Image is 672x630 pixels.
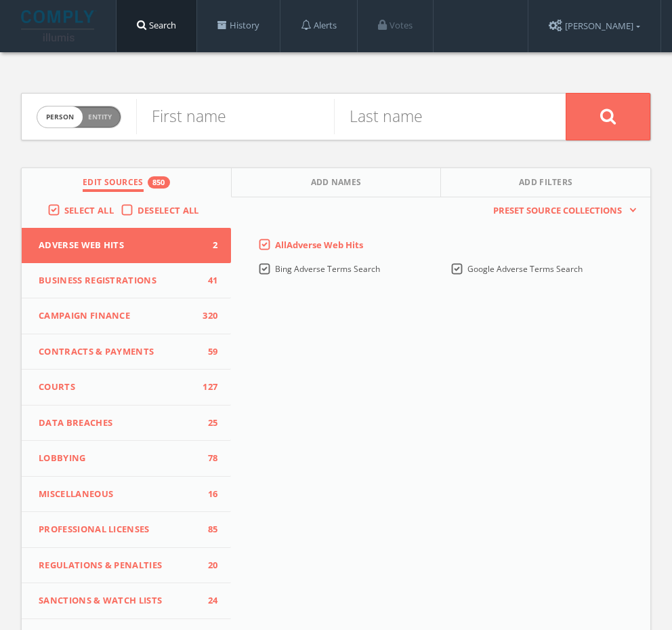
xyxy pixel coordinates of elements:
button: Preset Source Collections [486,204,637,218]
button: Sanctions & Watch Lists24 [22,583,231,619]
span: 25 [197,416,217,430]
span: 24 [197,594,217,608]
span: Edit Sources [83,176,144,192]
button: Data Breaches25 [22,406,231,441]
span: Sanctions & Watch Lists [39,594,197,608]
span: Preset Source Collections [486,204,629,218]
span: 16 [197,488,217,501]
button: Add Names [232,168,442,197]
div: 850 [148,176,170,189]
button: Professional Licenses85 [22,512,231,548]
span: Add Names [311,176,362,192]
span: 2 [197,239,217,252]
span: Professional Licenses [39,523,197,536]
button: Adverse Web Hits2 [22,228,231,263]
span: 85 [197,523,217,536]
span: Adverse Web Hits [39,239,197,252]
span: person [37,106,83,127]
button: Business Registrations41 [22,263,231,299]
span: 20 [197,559,217,572]
button: Regulations & Penalties20 [22,548,231,584]
span: Entity [88,112,112,122]
button: Miscellaneous16 [22,477,231,513]
span: Lobbying [39,452,197,465]
span: Regulations & Penalties [39,559,197,572]
span: 41 [197,274,217,288]
button: Campaign Finance320 [22,298,231,334]
span: 59 [197,345,217,359]
span: 127 [197,380,217,394]
span: Contracts & Payments [39,345,197,359]
button: Lobbying78 [22,441,231,477]
span: Campaign Finance [39,309,197,323]
span: Business Registrations [39,274,197,288]
span: Select All [64,204,114,216]
span: 78 [197,452,217,465]
span: Google Adverse Terms Search [467,263,583,275]
button: Edit Sources850 [22,168,232,197]
button: Courts127 [22,370,231,406]
span: All Adverse Web Hits [275,239,363,251]
span: Data Breaches [39,416,197,430]
span: Miscellaneous [39,488,197,501]
button: Add Filters [441,168,650,197]
button: Contracts & Payments59 [22,334,231,370]
span: 320 [197,309,217,323]
span: Deselect All [138,204,199,216]
img: illumis [21,10,97,41]
span: Bing Adverse Terms Search [275,263,380,275]
span: Courts [39,380,197,394]
span: Add Filters [519,176,573,192]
